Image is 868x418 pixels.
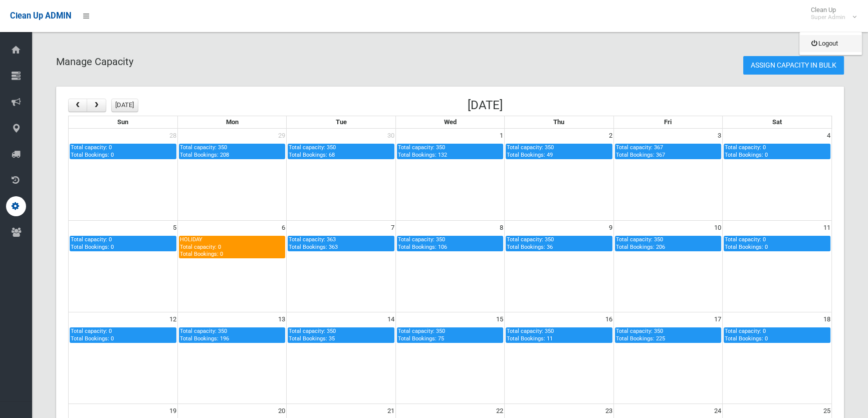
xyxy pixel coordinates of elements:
span: 4 [826,129,831,143]
span: Total capacity: 350 Total Bookings: 11 [507,328,554,341]
span: Total capacity: 350 Total Bookings: 206 [616,236,665,250]
span: 3 [717,129,722,143]
span: Sat [772,118,782,126]
span: 23 [604,404,613,418]
span: 25 [822,404,831,418]
span: 29 [277,129,286,143]
span: Total capacity: 350 Total Bookings: 68 [289,144,336,158]
span: 13 [277,312,286,326]
span: Total capacity: 350 Total Bookings: 75 [398,328,445,341]
span: Total capacity: 363 Total Bookings: 363 [289,236,338,250]
span: 16 [604,312,613,326]
span: Total capacity: 367 Total Bookings: 367 [616,144,665,158]
span: 2 [608,129,613,143]
span: Total capacity: 0 Total Bookings: 0 [725,144,768,158]
button: [DATE] [111,99,139,112]
span: Total capacity: 350 Total Bookings: 196 [180,328,229,341]
span: Sun [117,118,128,126]
span: Total capacity: 0 Total Bookings: 0 [71,144,114,158]
span: Total capacity: 350 Total Bookings: 132 [398,144,447,158]
a: Assign Capacity in Bulk [743,56,844,75]
a: Logout [800,35,861,52]
span: Clean Up [806,6,855,21]
span: Clean Up ADMIN [10,11,71,21]
span: 11 [822,221,831,235]
span: 28 [168,129,177,143]
span: 20 [277,404,286,418]
span: 15 [495,312,504,326]
span: 18 [822,312,831,326]
span: Total capacity: 0 Total Bookings: 0 [71,328,114,341]
span: 5 [172,221,177,235]
span: Manage Capacity [56,56,133,68]
span: 7 [390,221,395,235]
h2: [DATE] [468,99,503,112]
span: Total capacity: 350 Total Bookings: 35 [289,328,336,341]
small: Super Admin [811,14,845,21]
span: Total capacity: 350 Total Bookings: 36 [507,236,554,250]
span: Tue [336,118,347,126]
span: Total capacity: 0 Total Bookings: 0 [71,236,114,250]
span: 24 [713,404,722,418]
span: 8 [499,221,504,235]
span: Thu [553,118,564,126]
span: 30 [386,129,395,143]
span: 1 [499,129,504,143]
span: 19 [168,404,177,418]
span: 12 [168,312,177,326]
span: 17 [713,312,722,326]
span: 21 [386,404,395,418]
span: 22 [495,404,504,418]
span: Total capacity: 350 Total Bookings: 208 [180,144,229,158]
span: Total capacity: 350 Total Bookings: 49 [507,144,554,158]
span: 9 [608,221,613,235]
span: Fri [664,118,672,126]
span: 6 [281,221,286,235]
span: Total capacity: 350 Total Bookings: 106 [398,236,447,250]
span: Mon [226,118,239,126]
span: Total capacity: 0 Total Bookings: 0 [725,328,768,341]
span: 10 [713,221,722,235]
span: Total capacity: 0 Total Bookings: 0 [725,236,768,250]
span: Total capacity: 350 Total Bookings: 225 [616,328,665,341]
span: 14 [386,312,395,326]
span: HOLIDAY Total capacity: 0 Total Bookings: 0 [180,236,223,257]
span: Wed [444,118,456,126]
